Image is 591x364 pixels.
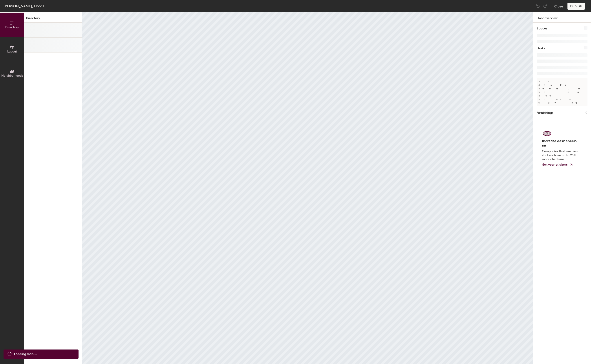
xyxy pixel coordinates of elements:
h1: Floor overview [533,12,591,23]
h4: Increase desk check-ins [542,139,580,148]
button: Close [554,3,563,10]
span: Directory [5,25,19,29]
span: Get your stickers [542,163,568,167]
p: Companies that use desk stickers have up to 25% more check-ins. [542,149,580,161]
span: Neighborhoods [1,74,23,78]
span: Layout [7,50,17,53]
h1: Spaces [537,26,547,31]
img: Sticker logo [542,130,552,137]
a: Get your stickers [542,163,573,167]
h1: Desks [537,46,545,51]
img: Undo [536,4,540,8]
h1: Furnishings [537,110,553,115]
div: [PERSON_NAME], Floor 1 [4,3,44,9]
span: Loading map ... [14,352,37,357]
img: Redo [543,4,547,8]
p: All desks need to be in a pod before saving [537,78,587,106]
canvas: Map [82,12,533,364]
h1: 0 [586,110,587,115]
h1: Directory [24,16,82,23]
